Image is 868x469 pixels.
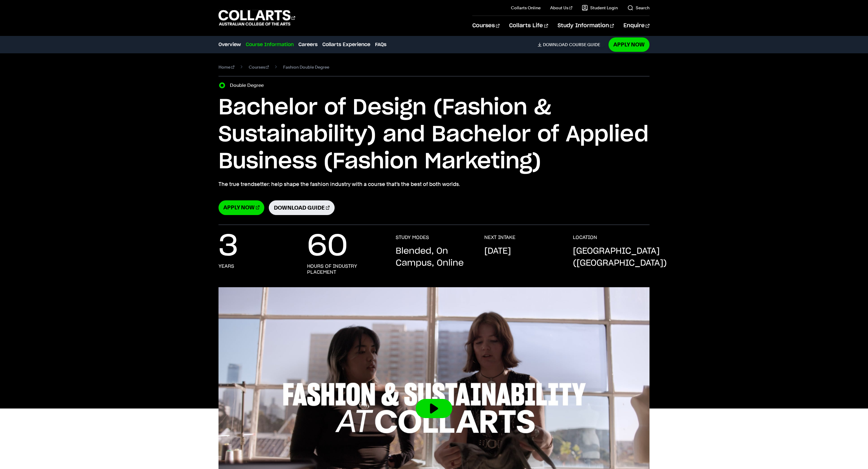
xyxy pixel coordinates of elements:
p: [GEOGRAPHIC_DATA] ([GEOGRAPHIC_DATA]) [573,245,667,269]
span: Download [543,42,568,47]
a: Collarts Online [511,5,541,11]
a: Enquire [623,16,650,36]
p: [DATE] [484,245,511,257]
a: Course Information [246,41,294,48]
a: About Us [550,5,572,11]
h3: LOCATION [573,234,597,240]
a: Apply Now [608,37,650,52]
p: The true trendsetter: help shape the fashion industry with a course that’s the best of both worlds. [218,180,650,188]
h1: Bachelor of Design (Fashion & Sustainability) and Bachelor of Applied Business (Fashion Marketing) [218,94,650,175]
div: Go to homepage [218,9,295,26]
h3: hours of industry placement [307,263,384,275]
a: Download Guide [269,200,335,215]
a: Courses [472,16,500,36]
a: FAQs [375,41,386,48]
a: Apply Now [218,200,264,215]
a: DownloadCourse Guide [538,42,605,47]
a: Courses [249,63,269,71]
h3: STUDY MODES [396,234,429,240]
a: Collarts Life [509,16,548,36]
span: Fashion Double Degree [283,63,329,71]
p: 3 [218,234,238,258]
h3: years [218,263,234,269]
a: Home [218,63,234,71]
a: Collarts Experience [322,41,370,48]
a: Overview [218,41,241,48]
h3: NEXT INTAKE [484,234,515,240]
p: 60 [307,234,348,258]
label: Double Degree [230,81,267,90]
a: Careers [298,41,318,48]
p: Blended, On Campus, Online [396,245,472,269]
a: Student Login [582,5,618,11]
a: Study Information [558,16,614,36]
a: Search [627,5,650,11]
